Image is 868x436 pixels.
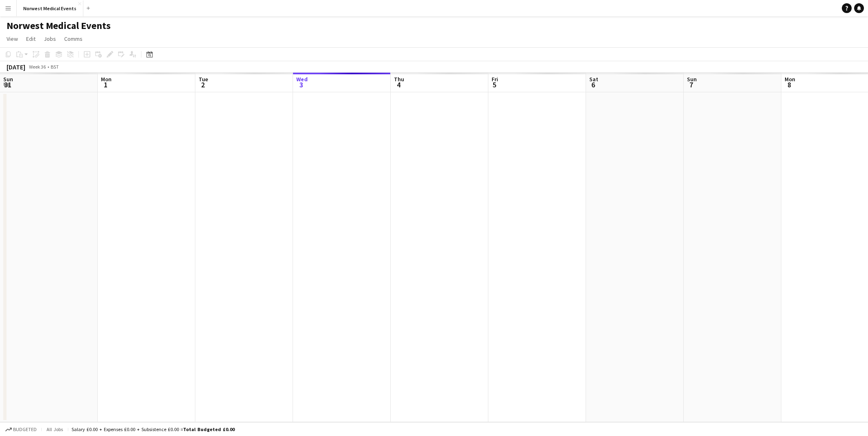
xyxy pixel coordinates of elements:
[588,80,598,89] span: 6
[40,33,59,44] a: Jobs
[686,80,697,89] span: 7
[13,427,37,432] span: Budgeted
[296,76,308,83] span: Wed
[72,426,235,432] div: Salary £0.00 + Expenses £0.00 + Subsistence £0.00 =
[45,426,65,432] span: All jobs
[783,80,795,89] span: 8
[23,33,39,44] a: Edit
[199,76,208,83] span: Tue
[61,33,86,44] a: Comms
[492,76,498,83] span: Fri
[490,80,498,89] span: 5
[27,64,47,70] span: Week 36
[7,35,18,42] span: View
[183,426,235,432] span: Total Budgeted £0.00
[687,76,697,83] span: Sun
[393,80,404,89] span: 4
[3,76,13,83] span: Sun
[785,76,795,83] span: Mon
[44,35,56,42] span: Jobs
[7,20,111,32] h1: Norwest Medical Events
[7,63,25,71] div: [DATE]
[197,80,208,89] span: 2
[295,80,308,89] span: 3
[26,35,36,42] span: Edit
[589,76,598,83] span: Sat
[4,425,38,434] button: Budgeted
[51,64,59,70] div: BST
[101,76,112,83] span: Mon
[100,80,112,89] span: 1
[2,80,13,89] span: 31
[17,0,83,16] button: Norwest Medical Events
[64,35,83,42] span: Comms
[3,33,21,44] a: View
[394,76,404,83] span: Thu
